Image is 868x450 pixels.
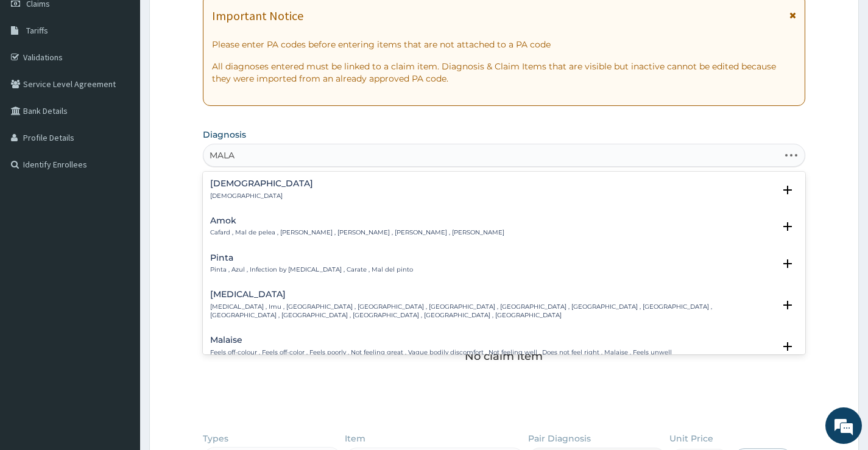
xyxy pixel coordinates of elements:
i: open select status [780,183,795,197]
i: open select status [780,339,795,354]
h1: Important Notice [212,9,303,23]
p: Cafard , Mal de pelea , [PERSON_NAME] , [PERSON_NAME] , [PERSON_NAME] , [PERSON_NAME] [210,228,504,237]
div: Minimize live chat window [200,6,229,35]
h4: Pinta [210,253,413,262]
p: [MEDICAL_DATA] , Imu , [GEOGRAPHIC_DATA] , [GEOGRAPHIC_DATA] , [GEOGRAPHIC_DATA] , [GEOGRAPHIC_DA... [210,303,774,320]
p: Feels off-colour , Feels off-color , Feels poorly , Not feeling great , Vague bodily discomfort ,... [210,348,672,357]
textarea: Type your message and hit 'Enter' [6,311,232,354]
i: open select status [780,298,795,312]
i: open select status [780,219,795,234]
h4: [MEDICAL_DATA] [210,290,774,299]
p: Please enter PA codes before entering items that are not attached to a PA code [212,38,796,51]
p: No claim item [465,350,543,362]
p: Pinta , Azul , Infection by [MEDICAL_DATA] , Carate , Mal del pinto [210,265,413,274]
h4: [DEMOGRAPHIC_DATA] [210,179,313,188]
div: Chat with us now [63,68,205,84]
h4: Amok [210,216,504,225]
h4: Malaise [210,336,672,345]
p: All diagnoses entered must be linked to a claim item. Diagnosis & Claim Items that are visible bu... [212,60,796,85]
img: d_794563401_company_1708531726252_794563401 [23,61,49,91]
span: We're online! [71,142,168,265]
label: Diagnosis [203,128,246,141]
i: open select status [780,256,795,271]
span: Tariffs [26,25,48,36]
p: [DEMOGRAPHIC_DATA] [210,192,313,200]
